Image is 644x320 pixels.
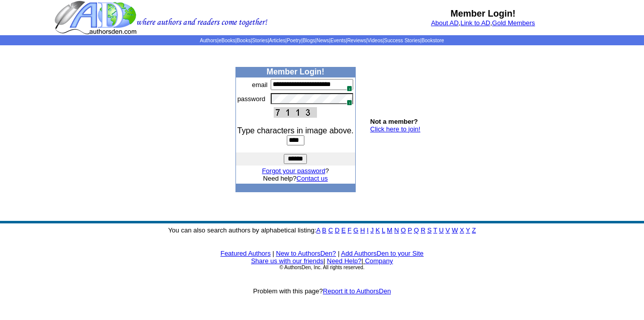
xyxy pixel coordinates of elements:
a: B [322,226,327,234]
font: | [338,250,339,257]
font: Type characters in image above. [237,126,354,135]
span: | | | | | | | | | | | | [200,38,444,43]
a: New to AuthorsDen? [276,250,336,257]
a: S [427,226,432,234]
a: Company [365,257,393,265]
a: Contact us [296,175,328,182]
a: P [408,226,412,234]
b: Member Login! [451,9,516,19]
a: X [460,226,464,234]
a: Forgot your password [262,167,326,175]
a: Events [331,38,346,43]
a: Gold Members [492,19,535,27]
font: password [237,95,266,103]
a: Poetry [287,38,301,43]
span: 1 [347,100,352,106]
a: M [387,226,392,234]
a: W [452,226,458,234]
font: email [252,81,268,89]
a: E [341,226,346,234]
img: npw-badge-icon.svg [343,82,351,90]
a: Z [472,226,476,234]
font: Need help? [263,175,328,182]
img: npw-badge-icon.svg [343,96,351,104]
a: V [446,226,450,234]
a: H [360,226,365,234]
a: F [348,226,352,234]
a: Books [236,38,251,43]
font: ? [262,167,329,175]
a: N [394,226,399,234]
a: Success Stories [384,38,420,43]
a: Blogs [302,38,315,43]
font: | [273,250,274,257]
a: K [375,226,380,234]
span: 1 [347,86,352,92]
a: Report it to AuthorsDen [323,287,391,295]
b: Member Login! [267,67,325,76]
a: Add AuthorsDen to your Site [341,250,424,257]
a: Link to AD [460,19,490,27]
b: Not a member? [370,118,418,125]
a: Videos [367,38,382,43]
a: J [370,226,374,234]
a: A [316,226,320,234]
font: You can also search authors by alphabetical listing: [168,226,476,234]
a: U [439,226,444,234]
a: About AD [431,19,459,27]
a: Share us with our friends [251,257,324,265]
a: Click here to join! [370,125,421,133]
a: Stories [252,38,268,43]
a: R [421,226,425,234]
a: News [316,38,329,43]
a: C [328,226,333,234]
a: I [367,226,369,234]
a: Authors [200,38,217,43]
font: | [361,257,393,265]
font: , , [431,19,535,27]
img: This Is CAPTCHA Image [274,107,317,118]
a: Reviews [347,38,366,43]
a: T [433,226,437,234]
a: Y [466,226,470,234]
a: Q [414,226,419,234]
font: Problem with this page? [253,287,391,295]
a: O [401,226,406,234]
a: Featured Authors [220,250,271,257]
a: D [335,226,339,234]
a: Articles [269,38,286,43]
font: | [324,257,325,265]
a: Need Help? [327,257,362,265]
a: eBooks [218,38,235,43]
a: G [353,226,358,234]
font: © AuthorsDen, Inc. All rights reserved. [279,265,364,270]
a: Bookstore [422,38,444,43]
a: L [382,226,385,234]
